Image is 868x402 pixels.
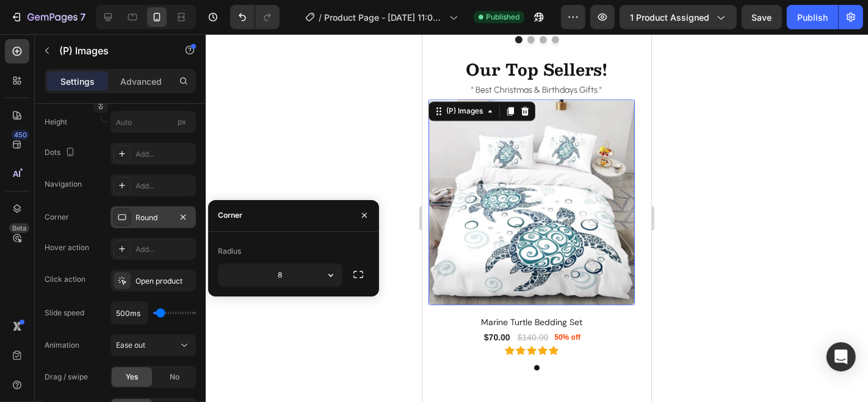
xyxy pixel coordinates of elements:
[620,5,737,29] button: 1 product assigned
[136,276,193,287] div: Open product
[486,12,519,23] span: Published
[136,212,171,223] div: Round
[752,12,772,23] span: Save
[60,75,95,88] p: Settings
[45,307,84,318] div: Slide speed
[45,371,88,382] div: Drag / swipe
[80,10,85,24] p: 7
[218,210,242,221] div: Corner
[45,179,82,190] div: Navigation
[111,302,148,324] input: Auto
[5,5,91,29] button: 7
[422,34,651,402] iframe: Design area
[826,342,856,371] div: Open Intercom Messenger
[59,43,163,58] p: (P) Images
[324,11,444,24] span: Product Page - [DATE] 11:09:44
[9,223,29,233] div: Beta
[742,5,782,29] button: Save
[787,5,838,29] button: Publish
[230,5,280,29] div: Undo/Redo
[170,371,179,382] span: No
[45,340,79,351] div: Animation
[126,371,138,382] span: Yes
[136,181,193,192] div: Add...
[110,334,196,356] button: Ease out
[136,149,193,160] div: Add...
[12,130,29,140] div: 450
[319,11,322,24] span: /
[178,117,186,126] span: px
[630,11,709,24] span: 1 product assigned
[136,244,193,255] div: Add...
[218,246,241,257] div: Radius
[116,340,145,350] span: Ease out
[219,264,342,286] input: Auto
[45,212,69,223] div: Corner
[45,274,85,285] div: Click action
[45,242,89,253] div: Hover action
[45,117,67,127] label: Height
[45,145,78,161] div: Dots
[797,11,828,24] div: Publish
[110,111,196,133] input: px
[120,75,162,88] p: Advanced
